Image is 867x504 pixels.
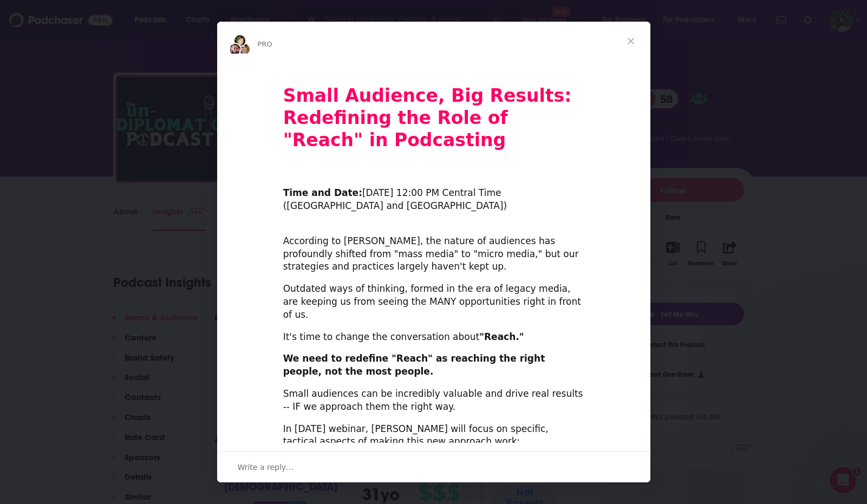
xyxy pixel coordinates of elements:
div: Open conversation and reply [217,451,650,482]
b: Time and Date: [283,187,362,198]
span: PRO [258,40,272,48]
div: According to [PERSON_NAME], the nature of audiences has profoundly shifted from "mass media" to "... [283,222,584,273]
b: We need to redefine "Reach" as reaching the right people, not the most people. [283,353,545,377]
div: Small audiences can be incredibly valuable and drive real results -- IF we approach them the righ... [283,388,584,414]
img: Sydney avatar [229,43,242,56]
img: Dave avatar [238,43,251,56]
div: Outdated ways of thinking, formed in the era of legacy media, are keeping us from seeing the MANY... [283,283,584,321]
span: Close [611,22,650,61]
span: Write a reply… [238,460,294,474]
b: "Reach." [479,331,524,342]
div: ​ [DATE] 12:00 PM Central Time ([GEOGRAPHIC_DATA] and [GEOGRAPHIC_DATA]) [283,174,584,213]
div: In [DATE] webinar, [PERSON_NAME] will focus on specific, tactical aspects of making this new appr... [283,423,584,449]
b: Small Audience, Big Results: Redefining the Role of "Reach" in Podcasting [283,85,572,150]
div: It's time to change the conversation about [283,331,584,344]
img: Barbara avatar [233,34,246,47]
